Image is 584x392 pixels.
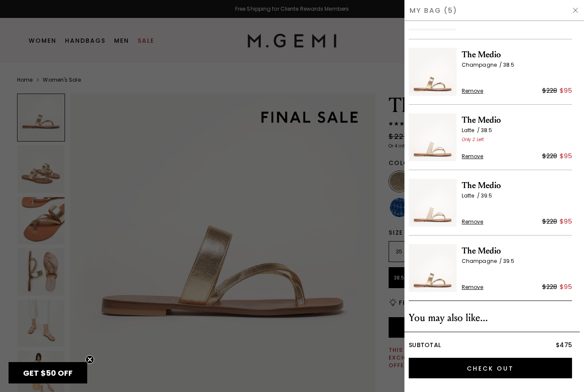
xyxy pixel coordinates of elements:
span: Subtotal [409,341,441,349]
img: The Medio [409,48,457,96]
div: $95 [560,216,572,227]
span: GET $50 OFF [23,368,73,378]
span: 38.5 [481,127,492,134]
span: The Medio [462,179,572,192]
div: $228 [542,151,557,161]
div: $228 [542,216,557,227]
div: $228 [542,282,557,292]
span: The Medio [462,113,572,127]
img: The Medio [409,244,457,292]
div: $228 [542,85,557,96]
span: Champagne [462,257,503,265]
div: $95 [560,282,572,292]
span: Latte [462,127,481,134]
span: Only 2 Left [462,136,484,143]
div: $95 [560,85,572,96]
span: Remove [462,88,484,94]
span: 39.5 [503,257,514,265]
span: Latte [462,192,481,199]
span: The Medio [462,48,572,62]
div: You may also like... [409,311,572,325]
button: Close teaser [86,355,94,364]
div: GET $50 OFFClose teaser [9,362,87,383]
img: The Medio [409,179,457,227]
input: Check Out [409,358,572,378]
span: The Medio [462,244,572,258]
img: The Medio [409,113,457,161]
img: Hide Drawer [572,7,579,14]
div: $95 [560,151,572,161]
span: Champagne [462,61,503,68]
span: 39.5 [481,192,492,199]
span: 38.5 [503,61,514,68]
span: Remove [462,153,484,160]
span: Remove [462,218,484,225]
span: Remove [462,284,484,291]
span: $475 [556,341,572,349]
